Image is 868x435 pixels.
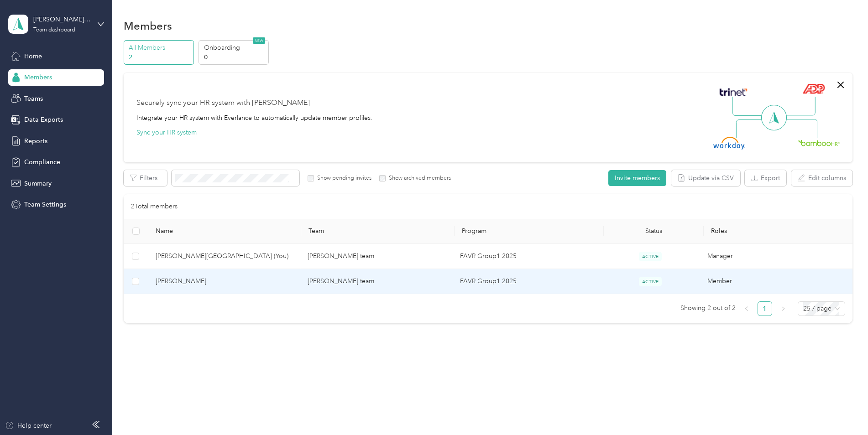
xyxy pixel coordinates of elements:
li: Previous Page [739,301,754,316]
span: Team Settings [24,200,66,209]
span: Name [156,227,294,235]
button: Update via CSV [671,170,740,186]
th: Program [455,219,604,244]
li: Next Page [776,301,790,316]
span: Compliance [24,157,60,167]
td: Amanda M. Salazar [148,269,301,294]
img: Line Right Up [784,97,816,116]
th: Name [148,219,302,244]
div: [PERSON_NAME] team [33,15,90,24]
button: left [739,301,754,316]
div: Securely sync your HR system with [PERSON_NAME] [136,98,310,109]
p: All Members [129,43,191,52]
label: Show archived members [386,174,451,182]
th: Status [604,219,703,244]
span: Data Exports [24,115,63,124]
button: Sync your HR system [136,128,197,137]
img: Line Right Down [785,119,817,139]
th: Roles [704,219,857,244]
p: 2 Total members [131,202,178,212]
button: Filters [124,170,167,186]
button: right [776,301,790,316]
div: Page Size [798,301,845,316]
span: 25 / page [803,302,840,316]
p: 2 [129,52,191,62]
span: Members [24,72,52,82]
td: FAVR Group1 2025 [453,244,601,269]
td: FAVR Group1 2025 [453,269,601,294]
span: ACTIVE [639,252,662,261]
button: Export [745,170,786,186]
td: Crystal Berlino's team [300,269,453,294]
span: [PERSON_NAME][GEOGRAPHIC_DATA] (You) [156,251,293,261]
img: Workday [713,137,745,150]
span: [PERSON_NAME] [156,276,293,286]
div: Team dashboard [33,27,75,33]
a: 1 [758,302,772,316]
img: Trinet [717,86,749,98]
p: Onboarding [204,43,266,52]
iframe: Everlance-gr Chat Button Frame [817,384,868,435]
td: Manager [700,244,852,269]
span: Teams [24,94,43,104]
button: Edit columns [791,170,852,186]
span: NEW [253,37,265,44]
img: BambooHR [798,140,840,146]
span: left [744,306,749,311]
img: ADP [802,83,825,94]
td: Member [700,269,852,294]
h1: Members [124,21,172,31]
span: ACTIVE [639,277,662,286]
label: Show pending invites [314,174,371,182]
span: Reports [24,136,47,146]
td: Crystal Berlino's team [300,244,453,269]
span: Showing 2 out of 2 [680,301,736,315]
td: Crystal D. Berlino (You) [148,244,301,269]
button: Help center [5,421,52,430]
th: Team [301,219,455,244]
button: Invite members [608,170,666,186]
img: Line Left Up [732,97,764,116]
li: 1 [758,301,772,316]
img: Line Left Down [736,119,768,138]
span: right [780,306,786,311]
div: Integrate your HR system with Everlance to automatically update member profiles. [136,113,372,123]
span: Home [24,52,42,61]
p: 0 [204,52,266,62]
span: Summary [24,179,52,188]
